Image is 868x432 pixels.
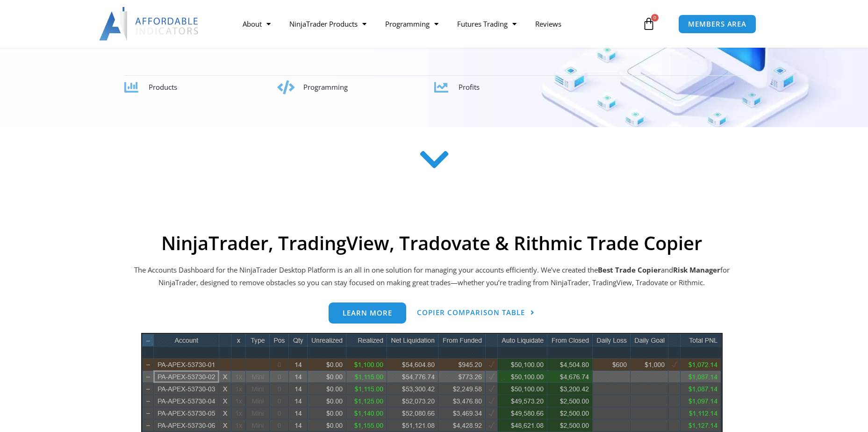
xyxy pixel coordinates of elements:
[99,7,200,41] img: LogoAI | Affordable Indicators – NinjaTrader
[303,82,348,92] span: Programming
[133,264,731,290] p: The Accounts Dashboard for the NinjaTrader Desktop Platform is an all in one solution for managin...
[329,302,406,324] a: Learn more
[526,13,571,35] a: Reviews
[628,10,669,37] a: 0
[673,265,720,274] strong: Risk Manager
[233,13,640,35] nav: Menu
[376,13,448,35] a: Programming
[459,82,480,92] span: Profits
[417,302,535,324] a: Copier Comparison Table
[149,82,177,92] span: Products
[651,14,659,22] span: 0
[233,13,280,35] a: About
[598,265,661,274] b: Best Trade Copier
[417,309,525,316] span: Copier Comparison Table
[448,13,526,35] a: Futures Trading
[133,232,731,254] h2: NinjaTrader, TradingView, Tradovate & Rithmic Trade Copier
[280,13,376,35] a: NinjaTrader Products
[688,21,746,28] span: MEMBERS AREA
[678,14,756,34] a: MEMBERS AREA
[343,310,392,317] span: Learn more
